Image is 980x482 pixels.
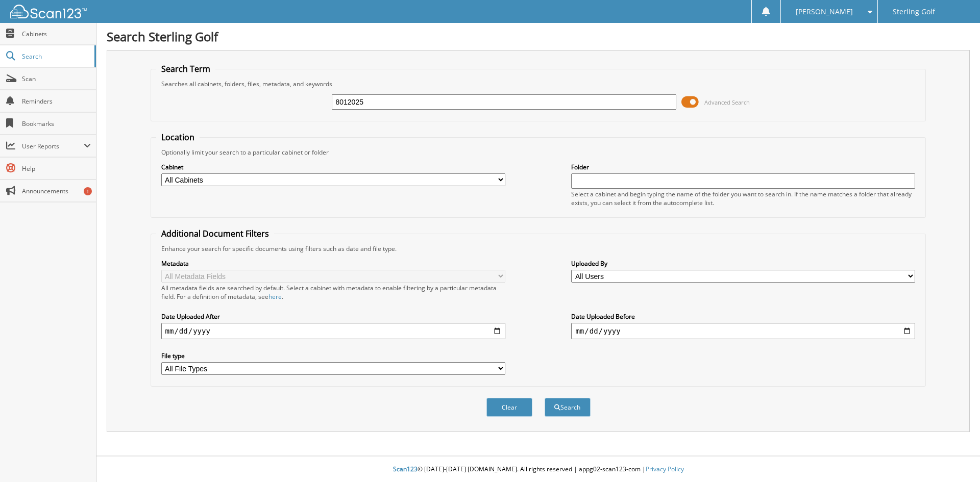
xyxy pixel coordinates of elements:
[486,398,532,417] button: Clear
[268,292,282,301] a: here
[22,52,89,61] span: Search
[893,9,935,15] span: Sterling Golf
[22,74,91,83] span: Scan
[571,312,915,321] label: Date Uploaded Before
[571,323,915,339] input: end
[796,9,853,15] span: [PERSON_NAME]
[161,351,505,360] label: File type
[156,132,200,143] legend: Location
[161,323,505,339] input: start
[156,63,215,74] legend: Search Term
[107,28,970,45] h1: Search Sterling Golf
[22,164,91,173] span: Help
[156,228,274,239] legend: Additional Document Filters
[84,187,92,195] div: 1
[646,465,684,473] a: Privacy Policy
[393,465,418,473] span: Scan123
[161,163,505,171] label: Cabinet
[704,98,750,106] span: Advanced Search
[22,187,91,195] span: Announcements
[22,142,84,150] span: User Reports
[22,97,91,106] span: Reminders
[571,259,915,268] label: Uploaded By
[156,244,921,253] div: Enhance your search for specific documents using filters such as date and file type.
[156,80,921,88] div: Searches all cabinets, folders, files, metadata, and keywords
[10,5,87,18] img: scan123-logo-white.svg
[22,119,91,128] span: Bookmarks
[161,284,505,301] div: All metadata fields are searched by default. Select a cabinet with metadata to enable filtering b...
[571,163,915,171] label: Folder
[96,457,980,482] div: © [DATE]-[DATE] [DOMAIN_NAME]. All rights reserved | appg02-scan123-com |
[156,148,921,157] div: Optionally limit your search to a particular cabinet or folder
[161,312,505,321] label: Date Uploaded After
[22,30,91,38] span: Cabinets
[545,398,591,417] button: Search
[571,190,915,207] div: Select a cabinet and begin typing the name of the folder you want to search in. If the name match...
[161,259,505,268] label: Metadata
